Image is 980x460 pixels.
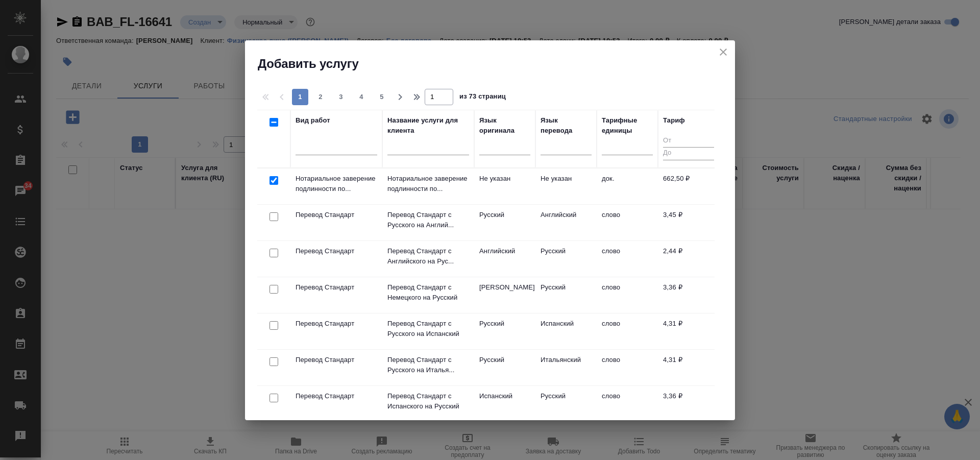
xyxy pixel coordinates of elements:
td: Не указан [474,168,535,204]
div: Тариф [663,115,685,126]
span: 4 [353,92,370,102]
td: Русский [535,277,597,313]
td: 4,31 ₽ [658,313,719,349]
td: 3,36 ₽ [658,277,719,313]
td: [PERSON_NAME] [474,277,535,313]
td: слово [597,205,658,240]
td: 3,36 ₽ [658,386,719,422]
td: Испанский [474,386,535,422]
div: Название услуги для клиента [387,115,469,136]
p: Перевод Стандарт [296,246,377,256]
td: 3,45 ₽ [658,205,719,240]
td: Испанский [535,313,597,349]
p: Перевод Стандарт с Русского на Италья... [387,355,469,375]
p: Перевод Стандарт [296,319,377,329]
td: 4,31 ₽ [658,350,719,385]
td: 2,44 ₽ [658,241,719,277]
td: слово [597,350,658,385]
span: 2 [312,92,329,102]
p: Перевод Стандарт с Испанского на Русский [387,391,469,411]
input: От [663,135,714,148]
p: Перевод Стандарт с Английского на Рус... [387,246,469,267]
button: 4 [353,89,370,105]
td: слово [597,386,658,422]
div: Тарифные единицы [602,115,653,136]
td: Русский [535,241,597,277]
p: Перевод Стандарт [296,391,377,401]
p: Перевод Стандарт [296,282,377,293]
p: Перевод Стандарт [296,210,377,220]
td: слово [597,241,658,277]
input: До [663,147,714,160]
td: Английский [535,205,597,240]
td: Итальянский [535,350,597,385]
td: док. [597,168,658,204]
p: Нотариальное заверение подлинности по... [387,174,469,194]
td: Английский [474,241,535,277]
td: Русский [474,205,535,240]
button: 2 [312,89,329,105]
p: Перевод Стандарт с Русского на Испанский [387,319,469,339]
div: Вид работ [296,115,330,126]
button: close [716,44,731,60]
button: 5 [374,89,390,105]
td: слово [597,277,658,313]
span: из 73 страниц [459,90,506,105]
td: Русский [474,350,535,385]
td: 662,50 ₽ [658,168,719,204]
td: Русский [474,313,535,349]
button: 3 [333,89,349,105]
span: 5 [374,92,390,102]
div: Язык перевода [541,115,592,136]
td: Не указан [535,168,597,204]
p: Перевод Стандарт с Русского на Англий... [387,210,469,230]
p: Перевод Стандарт [296,355,377,365]
td: слово [597,313,658,349]
p: Нотариальное заверение подлинности по... [296,174,377,194]
p: Перевод Стандарт с Немецкого на Русский [387,282,469,303]
td: Русский [535,386,597,422]
div: Язык оригинала [479,115,530,136]
span: 3 [333,92,349,102]
h2: Добавить услугу [258,56,735,72]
